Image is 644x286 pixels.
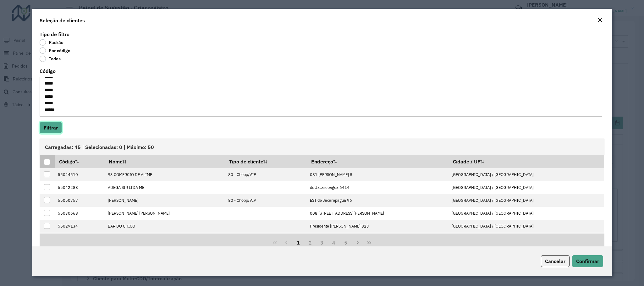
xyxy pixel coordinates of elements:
button: Next Page [352,237,364,249]
td: [GEOGRAPHIC_DATA] / [GEOGRAPHIC_DATA] [449,194,604,207]
button: Last Page [363,237,375,249]
button: Filtrar [40,122,62,134]
label: Padrão [40,39,63,46]
button: Close [596,16,604,25]
td: 008 [STREET_ADDRESS][PERSON_NAME] [307,207,449,220]
th: Código [55,155,105,168]
label: Todos [40,56,61,62]
td: [PERSON_NAME] [105,194,225,207]
th: Tipo de cliente [225,155,307,168]
td: [PERSON_NAME] [PERSON_NAME] [105,207,225,220]
td: 55030668 [55,207,105,220]
label: Código [40,67,56,75]
td: Presidente [PERSON_NAME] 823 [307,220,449,233]
label: Por código [40,47,70,54]
td: 80 - Chopp/VIP [225,194,307,207]
button: 1 [292,237,304,249]
td: BAR DO CHICO [105,220,225,233]
span: Confirmar [576,258,599,264]
td: de Jacarepagua 6414 [307,181,449,194]
button: 3 [316,237,328,249]
td: 55012549 [55,233,105,245]
th: Nome [105,155,225,168]
em: Fechar [597,18,603,23]
h4: Seleção de clientes [40,17,85,24]
td: 80 - Chopp/VIP [225,168,307,181]
th: Endereço [307,155,449,168]
th: Cidade / UF [449,155,604,168]
button: 2 [304,237,316,249]
td: ADEGA SIR LTDA ME [105,181,225,194]
td: 55042288 [55,181,105,194]
td: [GEOGRAPHIC_DATA] / [GEOGRAPHIC_DATA] [449,168,604,181]
td: 55050757 [55,194,105,207]
td: 55044510 [55,168,105,181]
td: 93 COMERCIO DE ALIME [105,168,225,181]
td: 081 [PERSON_NAME] 8 [307,168,449,181]
td: DA GAVEA 515 [307,233,449,245]
td: [GEOGRAPHIC_DATA] / [GEOGRAPHIC_DATA] [449,181,604,194]
td: [GEOGRAPHIC_DATA] / [GEOGRAPHIC_DATA] [449,207,604,220]
div: Carregadas: 45 | Selecionadas: 0 | Máximo: 50 [40,139,604,155]
button: 5 [340,237,352,249]
td: 55029134 [55,220,105,233]
span: Cancelar [545,258,565,264]
td: [GEOGRAPHIC_DATA] / [GEOGRAPHIC_DATA] [449,233,604,245]
td: BAR DO LUIS [105,233,225,245]
button: Cancelar [541,255,570,267]
td: [GEOGRAPHIC_DATA] / [GEOGRAPHIC_DATA] [449,220,604,233]
td: EST de Jacarepagua 96 [307,194,449,207]
label: Tipo de filtro [40,30,69,38]
button: 4 [328,237,340,249]
button: Confirmar [572,255,603,267]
